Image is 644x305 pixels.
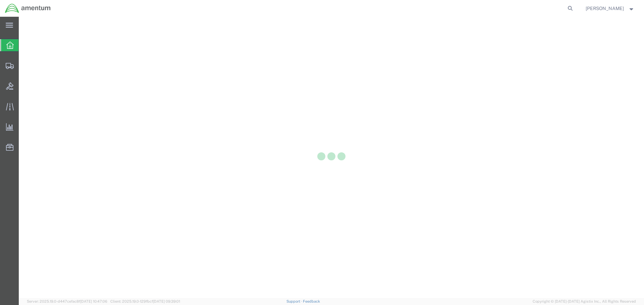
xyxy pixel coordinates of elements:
span: Client: 2025.19.0-129fbcf [110,299,180,303]
a: Support [286,299,303,303]
button: [PERSON_NAME] [585,4,635,12]
a: Feedback [303,299,320,303]
span: [DATE] 09:39:01 [153,299,180,303]
span: Copyright © [DATE]-[DATE] Agistix Inc., All Rights Reserved [533,299,636,304]
span: Server: 2025.19.0-d447cefac8f [27,299,107,303]
span: [DATE] 10:47:06 [80,299,107,303]
span: Nick Blake [586,5,624,12]
img: logo [5,3,51,13]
